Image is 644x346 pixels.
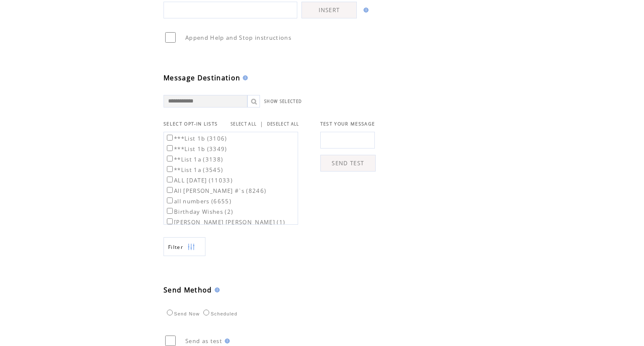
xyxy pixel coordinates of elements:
[165,135,227,142] label: ***List 1b (3106)
[165,177,233,184] label: ALL [DATE] (11033)
[301,2,357,18] a: INSERT
[164,285,212,295] span: Send Method
[167,310,173,315] input: Send Now
[167,135,173,141] input: ***List 1b (3106)
[167,218,173,224] input: [PERSON_NAME] [PERSON_NAME] (1)
[240,75,248,80] img: help.gif
[185,337,222,345] span: Send as test
[264,99,302,104] a: SHOW SELECTED
[167,197,173,203] input: all numbers (6655)
[164,237,205,256] a: Filter
[222,338,230,343] img: help.gif
[165,197,231,205] label: all numbers (6655)
[167,208,173,214] input: Birthday Wishes (2)
[267,121,299,127] a: DESELECT ALL
[260,120,263,128] span: |
[361,8,369,13] img: help.gif
[167,156,173,161] input: **List 1a (3138)
[165,311,200,316] label: Send Now
[201,311,237,316] label: Scheduled
[165,218,285,226] label: [PERSON_NAME] [PERSON_NAME] (1)
[203,310,209,315] input: Scheduled
[165,166,223,174] label: **List 1a (3545)
[168,243,183,251] span: Show filters
[165,187,266,195] label: All [PERSON_NAME] #`s (8246)
[187,238,195,256] img: filters.png
[167,166,173,172] input: **List 1a (3545)
[167,145,173,151] input: ***List 1b (3349)
[212,287,220,292] img: help.gif
[164,73,240,82] span: Message Destination
[320,155,376,172] a: SEND TEST
[320,121,375,127] span: TEST YOUR MESSAGE
[164,121,218,127] span: SELECT OPT-IN LISTS
[167,187,173,193] input: All [PERSON_NAME] #`s (8246)
[165,145,227,153] label: ***List 1b (3349)
[185,34,291,41] span: Append Help and Stop instructions
[167,177,173,182] input: ALL [DATE] (11033)
[165,156,223,163] label: **List 1a (3138)
[165,208,233,215] label: Birthday Wishes (2)
[231,121,257,127] a: SELECT ALL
